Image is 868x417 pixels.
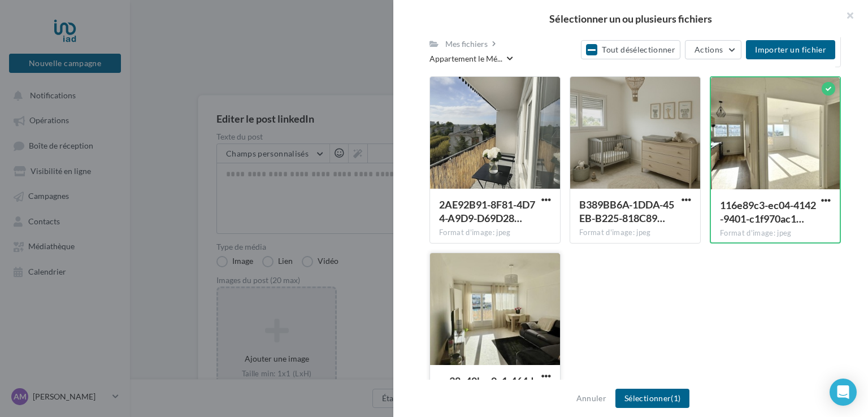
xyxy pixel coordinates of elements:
div: Format d'image: jpeg [720,228,831,238]
span: (1) [671,393,680,403]
span: 2AE92B91-8F81-4D74-A9D9-D69D28E86E7A [439,198,535,224]
div: Open Intercom Messenger [830,379,857,406]
h2: Sélectionner un ou plusieurs fichiers [411,14,850,24]
button: Importer un fichier [746,40,835,59]
button: Tout désélectionner [581,40,680,59]
span: 116e89c3-ec04-4142-9401-c1f970ac179f [720,199,816,225]
div: Mes fichiers [445,38,488,50]
button: Annuler [572,392,611,405]
span: Appartement le Mé... [429,53,502,64]
div: Format d'image: jpeg [439,228,551,238]
button: Actions [685,40,741,59]
span: ac38c40b-c0a1-464d-9d55-06ab5aa60855 [439,375,537,401]
div: Format d'image: jpeg [579,228,691,238]
span: Importer un fichier [755,45,826,54]
span: Actions [695,45,723,54]
button: Sélectionner(1) [615,389,689,408]
span: B389BB6A-1DDA-45EB-B225-818C896E5F36 [579,198,674,224]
